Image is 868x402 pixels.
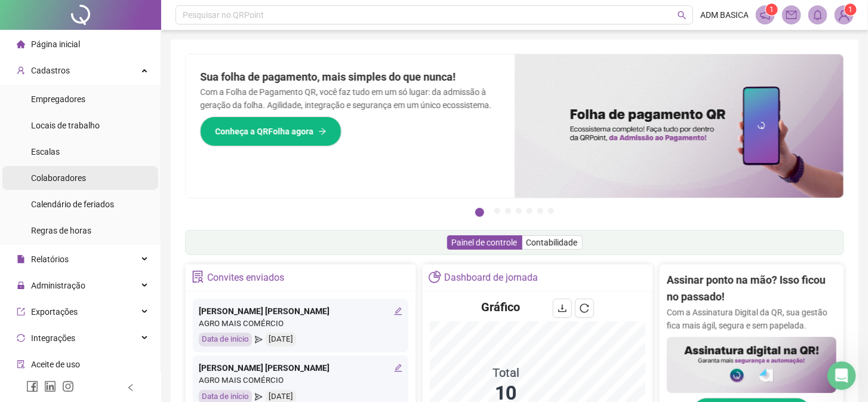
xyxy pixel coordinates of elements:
[537,208,543,214] button: 6
[199,318,402,330] div: AGRO MAIS COMÉRCIO
[760,10,771,20] span: notification
[44,380,56,392] span: linkedin
[827,361,856,390] iframe: Intercom live chat
[394,364,402,372] span: edit
[17,360,25,369] span: audit
[199,375,402,387] div: AGRO MAIS COMÉRCIO
[215,125,313,138] span: Conheça a QRFolha agora
[31,254,69,264] span: Relatórios
[766,4,778,16] sup: 1
[266,333,296,346] div: [DATE]
[199,305,402,318] div: [PERSON_NAME] [PERSON_NAME]
[394,307,402,315] span: edit
[31,360,80,369] span: Aceite de uso
[527,208,533,214] button: 5
[207,268,284,288] div: Convites enviados
[452,238,518,247] span: Painel de controle
[318,127,327,136] span: arrow-right
[667,306,836,332] p: Com a Assinatura Digital da QR, sua gestão fica mais ágil, segura e sem papelada.
[786,10,797,20] span: mail
[515,54,844,198] img: banner%2F8d14a306-6205-4263-8e5b-06e9a85ad873.png
[527,238,578,247] span: Contabilidade
[678,11,687,20] span: search
[700,8,749,22] span: ADM BASICA
[17,40,25,48] span: home
[494,208,500,214] button: 2
[31,173,86,183] span: Colaboradores
[770,5,774,14] span: 1
[200,85,500,112] p: Com a Folha de Pagamento QR, você faz tudo em um só lugar: da admissão à geração da folha. Agilid...
[580,303,589,313] span: reload
[548,208,554,214] button: 7
[444,268,538,288] div: Dashboard de jornada
[31,121,100,130] span: Locais de trabalho
[31,200,114,209] span: Calendário de feriados
[475,208,484,217] button: 1
[812,10,823,20] span: bell
[31,281,85,290] span: Administração
[667,337,836,394] img: banner%2F02c71560-61a6-44d4-94b9-c8ab97240462.png
[31,66,70,75] span: Cadastros
[845,4,857,16] sup: Atualize o seu contato no menu Meus Dados
[667,272,836,306] h2: Assinar ponto na mão? Isso ficou no passado!
[62,380,74,392] span: instagram
[199,361,402,375] div: [PERSON_NAME] [PERSON_NAME]
[26,380,38,392] span: facebook
[31,147,60,156] span: Escalas
[31,39,80,49] span: Página inicial
[835,6,853,24] img: 61686
[849,5,853,14] span: 1
[192,271,204,283] span: solution
[558,303,567,313] span: download
[17,334,25,342] span: sync
[31,226,91,235] span: Regras de horas
[516,208,522,214] button: 4
[127,383,135,392] span: left
[200,116,341,146] button: Conheça a QRFolha agora
[199,333,252,346] div: Data de início
[31,94,85,104] span: Empregadores
[505,208,511,214] button: 3
[17,281,25,290] span: lock
[17,255,25,263] span: file
[481,299,520,315] h4: Gráfico
[429,271,441,283] span: pie-chart
[31,333,75,343] span: Integrações
[17,308,25,316] span: export
[31,307,78,317] span: Exportações
[255,333,263,346] span: send
[17,66,25,75] span: user-add
[200,69,500,85] h2: Sua folha de pagamento, mais simples do que nunca!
